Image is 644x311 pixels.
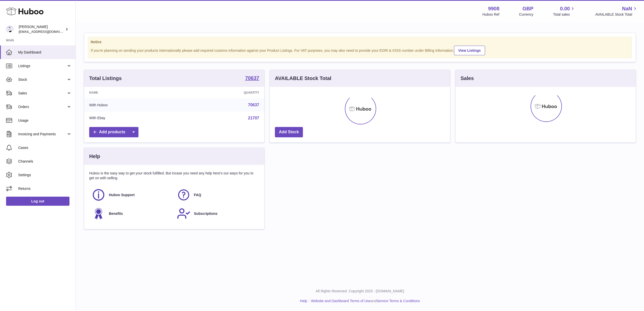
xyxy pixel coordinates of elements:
h3: AVAILABLE Stock Total [275,75,331,82]
div: If you're planning on sending your products internationally please add required customs informati... [91,45,629,55]
td: With Ebay [84,112,179,125]
span: Subscriptions [194,211,218,216]
th: Quantity [179,87,264,98]
strong: Notice [91,40,629,44]
span: Invoicing and Payments [18,132,66,137]
span: NaN [622,5,632,12]
span: Sales [18,91,66,96]
span: Total sales [553,12,576,17]
a: Log out [6,197,69,206]
span: FAQ [194,193,201,197]
span: Benefits [109,211,123,216]
h3: Total Listings [89,75,122,82]
td: With Huboo [84,98,179,112]
a: Huboo Support [92,188,172,202]
p: All Rights Reserved. Copyright 2025 - [DOMAIN_NAME] [80,289,640,294]
img: internalAdmin-9908@internal.huboo.com [6,25,14,33]
span: Huboo Support [109,193,135,197]
a: Subscriptions [177,207,257,220]
span: Channels [18,159,72,164]
h3: Sales [461,75,474,82]
a: Service Terms & Conditions [376,299,420,303]
a: Add products [89,127,138,137]
span: AVAILABLE Stock Total [595,12,638,17]
div: Currency [519,12,534,17]
span: Listings [18,64,66,68]
span: My Dashboard [18,50,72,55]
a: NaN AVAILABLE Stock Total [595,5,638,17]
h3: Help [89,153,100,160]
th: Name [84,87,179,98]
span: Cases [18,145,72,150]
a: Benefits [92,207,172,220]
a: View Listings [454,46,485,55]
a: Website and Dashboard Terms of Use [311,299,371,303]
a: 0.00 Total sales [553,5,576,17]
strong: 9908 [488,5,499,12]
span: Orders [18,105,66,109]
span: Returns [18,186,72,191]
a: 70637 [245,75,259,82]
a: Help [300,299,307,303]
span: [EMAIL_ADDRESS][DOMAIN_NAME] [19,30,74,34]
span: Usage [18,118,72,123]
span: Stock [18,77,66,82]
a: Add Stock [275,127,303,137]
strong: GBP [522,5,533,12]
li: and [309,299,420,303]
span: 0.00 [560,5,570,12]
div: [PERSON_NAME] [19,24,64,34]
span: Settings [18,173,72,177]
strong: 70637 [245,75,259,81]
a: FAQ [177,188,257,202]
div: Huboo Ref [483,12,499,17]
p: Huboo is the easy way to get your stock fulfilled. But incase you need any help here's our ways f... [89,171,259,180]
a: 21707 [248,116,259,120]
a: 70637 [248,103,259,107]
